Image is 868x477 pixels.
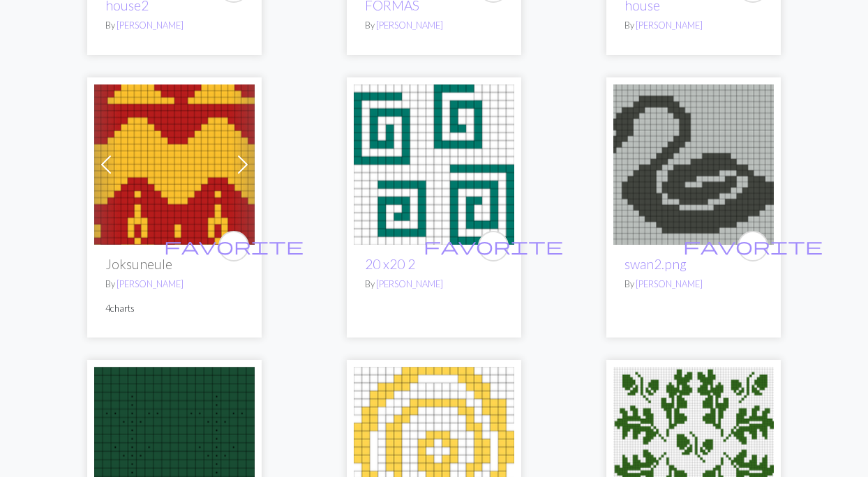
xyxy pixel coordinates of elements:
[683,235,823,257] span: favorite
[613,439,774,452] a: Oak Leaves
[94,156,255,169] a: Joksuneule kaulus mallikuvio1
[365,19,503,32] p: By
[376,278,443,289] a: [PERSON_NAME]
[164,235,304,257] span: favorite
[105,302,244,315] p: 4 charts
[105,19,244,32] p: By
[354,439,514,452] a: 20x20
[636,20,703,31] a: [PERSON_NAME]
[424,232,563,260] i: favourite
[624,256,687,272] a: swan2.png
[624,19,763,32] p: By
[424,235,563,257] span: favorite
[117,278,184,289] a: [PERSON_NAME]
[117,20,184,31] a: [PERSON_NAME]
[478,231,509,262] button: favourite
[218,231,249,262] button: favourite
[354,84,514,245] img: 20 x20 2
[365,256,415,272] a: 20 x20 2
[376,20,443,31] a: [PERSON_NAME]
[354,156,514,169] a: 20 x20 2
[94,439,255,452] a: Spruce Socks
[94,84,255,245] img: Joksuneule kaulus mallikuvio1
[365,278,503,291] p: By
[164,232,304,260] i: favourite
[105,256,244,272] h2: Joksuneule
[683,232,823,260] i: favourite
[613,156,774,169] a: swan2.png
[105,278,244,291] p: By
[624,278,763,291] p: By
[613,84,774,245] img: swan2.png
[636,278,703,289] a: [PERSON_NAME]
[738,231,768,262] button: favourite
